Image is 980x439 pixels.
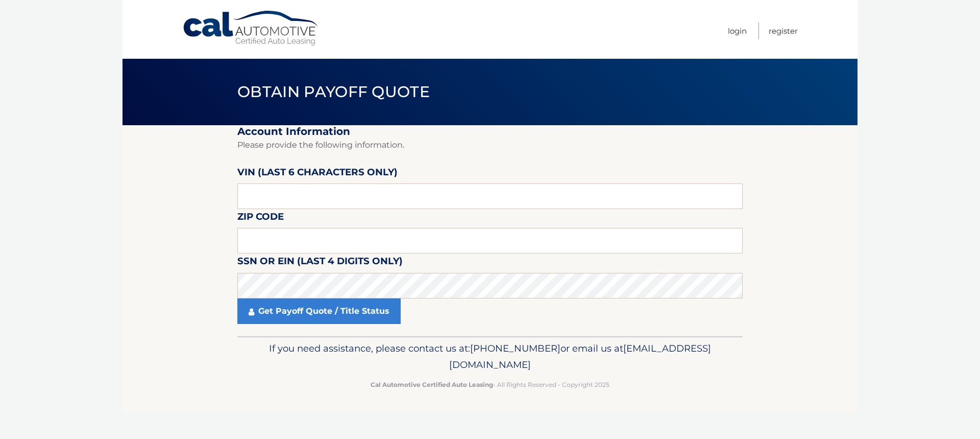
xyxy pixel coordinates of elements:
[470,342,560,354] span: [PHONE_NUMBER]
[244,379,736,390] p: - All Rights Reserved - Copyright 2025
[237,165,398,183] label: VIN (last 6 characters only)
[244,340,736,373] p: If you need assistance, please contact us at: or email us at
[237,82,430,101] span: Obtain Payoff Quote
[182,10,320,47] a: Cal Automotive
[237,298,401,324] a: Get Payoff Quote / Title Status
[237,209,284,228] label: Zip Code
[769,22,798,39] a: Register
[237,253,403,272] label: SSN or EIN (last 4 digits only)
[237,138,743,152] p: Please provide the following information.
[728,22,747,39] a: Login
[371,381,493,388] strong: Cal Automotive Certified Auto Leasing
[237,125,743,138] h2: Account Information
